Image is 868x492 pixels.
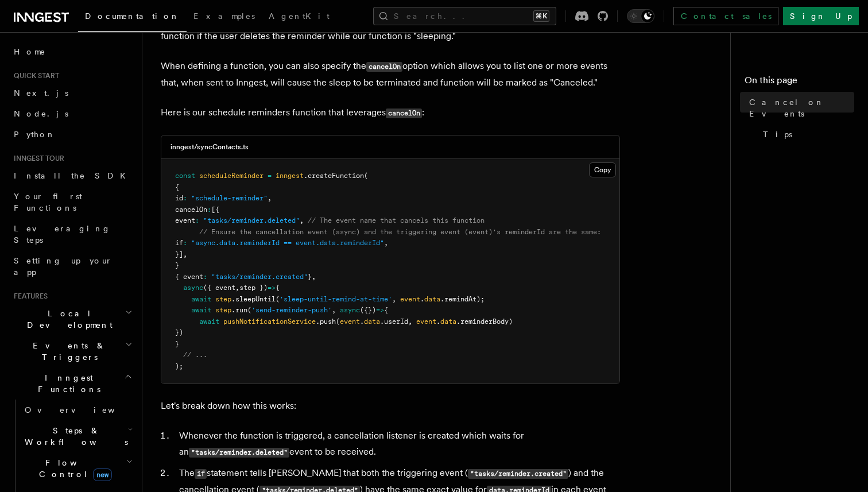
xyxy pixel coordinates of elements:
[20,452,135,485] button: Flow Controlnew
[9,340,125,363] span: Events & Triggers
[25,405,143,414] span: Overview
[589,162,616,177] button: Copy
[161,58,620,91] p: When defining a function, you can also specify the option which allows you to list one or more ev...
[239,284,268,292] span: step })
[78,3,187,32] a: Documentation
[758,124,854,145] a: Tips
[364,172,368,180] span: (
[268,194,272,202] span: ,
[175,328,183,336] span: })
[360,306,376,314] span: ({})
[9,71,59,80] span: Quick start
[183,284,203,292] span: async
[207,206,211,214] span: :
[175,194,183,202] span: id
[175,216,195,224] span: event
[360,317,364,326] span: .
[9,165,135,186] a: Install the SDK
[436,317,440,326] span: .
[14,88,68,98] span: Next.js
[14,171,133,180] span: Install the SDK
[191,194,268,202] span: "schedule-reminder"
[9,303,135,335] button: Local Development
[9,335,135,367] button: Events & Triggers
[175,183,179,191] span: {
[373,7,556,25] button: Search...⌘K
[366,62,402,72] code: cancelOn
[191,295,211,303] span: await
[235,284,239,292] span: ,
[9,250,135,282] a: Setting up your app
[749,96,854,119] span: Cancel on Events
[251,306,332,314] span: 'send-reminder-push'
[176,428,620,460] li: Whenever the function is triggered, a cancellation listener is created which waits for an event t...
[189,448,289,458] code: "tasks/reminder.deleted"
[384,239,388,247] span: ,
[384,306,388,314] span: {
[14,46,46,57] span: Home
[376,306,384,314] span: =>
[161,398,620,414] p: Let's break down how this works:
[187,3,262,31] a: Examples
[175,239,183,247] span: if
[763,129,792,140] span: Tips
[175,340,179,348] span: }
[211,273,308,281] span: "tasks/reminder.created"
[203,216,300,224] span: "tasks/reminder.deleted"
[20,457,126,480] span: Flow Control
[627,9,654,23] button: Toggle dark mode
[20,400,135,420] a: Overview
[340,306,360,314] span: async
[408,317,412,326] span: ,
[175,250,183,258] span: }]
[268,172,272,180] span: =
[223,317,316,326] span: pushNotificationService
[203,273,207,281] span: :
[269,11,330,21] span: AgentKit
[199,317,219,326] span: await
[440,317,456,326] span: data
[175,362,183,370] span: );
[364,317,380,326] span: data
[9,41,135,62] a: Home
[380,317,408,326] span: .userId
[247,306,251,314] span: (
[199,228,601,236] span: // Ensure the cancellation event (async) and the triggering event (event)'s reminderId are the same:
[161,104,620,121] p: Here is our schedule reminders function that leverages :
[9,372,124,395] span: Inngest Functions
[424,295,440,303] span: data
[9,367,135,400] button: Inngest Functions
[175,261,179,269] span: }
[468,469,568,479] code: "tasks/reminder.created"
[9,186,135,218] a: Your first Functions
[673,7,778,25] a: Contact sales
[268,284,276,292] span: =>
[183,239,187,247] span: :
[195,469,207,479] code: if
[440,295,485,303] span: .remindAt);
[215,295,231,303] span: step
[191,239,384,247] span: "async.data.reminderId == event.data.reminderId"
[14,256,113,277] span: Setting up your app
[533,10,549,22] kbd: ⌘K
[276,295,280,303] span: (
[745,73,854,92] h4: On this page
[400,295,420,303] span: event
[392,295,396,303] span: ,
[93,468,112,481] span: new
[9,308,125,331] span: Local Development
[9,103,135,124] a: Node.js
[183,250,187,258] span: ,
[231,306,247,314] span: .run
[9,218,135,250] a: Leveraging Steps
[203,284,235,292] span: ({ event
[20,425,128,448] span: Steps & Workflows
[312,273,316,281] span: ,
[783,7,859,25] a: Sign Up
[193,11,255,21] span: Examples
[14,224,111,245] span: Leveraging Steps
[9,154,64,163] span: Inngest tour
[308,216,485,224] span: // The event name that cancels this function
[175,172,195,180] span: const
[20,420,135,452] button: Steps & Workflows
